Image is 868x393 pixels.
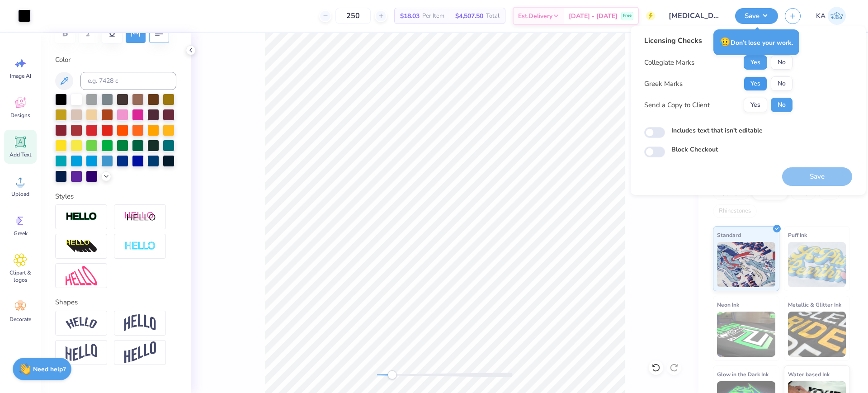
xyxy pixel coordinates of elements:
span: Neon Ink [717,300,739,309]
span: KA [816,11,826,21]
label: Block Checkout [671,145,718,154]
img: Arc [66,317,97,329]
label: Styles [55,191,74,202]
button: Yes [744,76,767,91]
button: Yes [744,98,767,112]
button: Yes [744,55,767,70]
img: Kate Agsalon [828,7,846,25]
img: Shadow [124,211,156,223]
button: No [771,55,793,70]
img: Rise [124,341,156,364]
button: No [771,98,793,112]
img: Metallic & Glitter Ink [788,312,846,357]
span: Puff Ink [788,230,807,240]
div: Don’t lose your work. [713,29,799,55]
span: Glow in the Dark Ink [717,369,769,379]
span: Designs [10,112,30,119]
img: Flag [66,344,97,361]
span: $18.03 [400,11,420,21]
span: Image AI [10,72,31,80]
strong: Need help? [33,365,66,374]
div: Collegiate Marks [644,57,694,68]
input: Untitled Design [662,7,728,25]
label: Shapes [55,297,78,308]
span: Clipart & logos [5,269,35,284]
span: Decorate [9,316,31,323]
span: Upload [11,190,29,198]
button: Save [735,8,778,24]
label: Includes text that isn't editable [671,126,763,135]
img: Standard [717,242,775,287]
img: Puff Ink [788,242,846,287]
img: 3D Illusion [66,239,97,254]
img: Stroke [66,212,97,222]
span: Est. Delivery [518,11,552,21]
span: $4,507.50 [455,11,483,21]
span: Per Item [422,11,444,21]
img: Arch [124,314,156,331]
div: Send a Copy to Client [644,100,710,110]
div: Accessibility label [387,370,396,379]
span: 😥 [720,36,731,48]
a: KA [812,7,850,25]
input: – – [335,8,371,24]
input: e.g. 7428 c [80,72,176,90]
div: Greek Marks [644,79,683,89]
span: [DATE] - [DATE] [569,11,618,21]
span: Total [486,11,500,21]
span: Add Text [9,151,31,158]
span: Water based Ink [788,369,830,379]
span: Free [623,13,632,19]
img: Neon Ink [717,312,775,357]
img: Free Distort [66,266,97,285]
label: Color [55,55,176,65]
img: Negative Space [124,241,156,251]
span: Metallic & Glitter Ink [788,300,841,309]
div: Rhinestones [713,204,757,218]
div: Licensing Checks [644,35,793,46]
span: Greek [14,230,28,237]
button: No [771,76,793,91]
span: Standard [717,230,741,240]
